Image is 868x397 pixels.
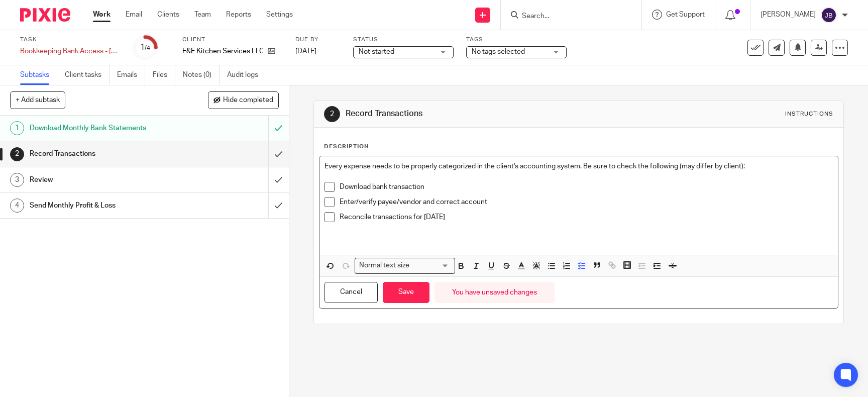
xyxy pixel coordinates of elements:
[785,110,833,118] div: Instructions
[226,10,251,20] a: Reports
[521,12,611,21] input: Search
[93,10,111,20] a: Work
[157,10,179,20] a: Clients
[20,46,121,56] div: Bookkeeping Bank Access - Juliet
[20,8,70,22] img: Pixie
[357,260,412,271] span: Normal text size
[413,260,449,271] input: Search for option
[10,147,24,161] div: 2
[340,212,833,222] p: Reconcile transactions for [DATE]
[227,65,266,85] a: Audit logs
[266,10,293,20] a: Settings
[295,48,316,55] span: [DATE]
[145,45,150,51] small: /4
[10,198,24,213] div: 4
[353,36,454,44] label: Status
[30,146,182,161] h1: Record Transactions
[20,65,57,85] a: Subtasks
[208,91,279,109] button: Hide completed
[472,48,525,55] span: No tags selected
[30,198,182,213] h1: Send Monthly Profit & Loss
[153,65,175,85] a: Files
[10,91,65,109] button: + Add subtask
[183,65,220,85] a: Notes (0)
[65,65,110,85] a: Client tasks
[182,36,283,44] label: Client
[20,36,121,44] label: Task
[324,282,378,304] button: Cancel
[10,173,24,187] div: 3
[324,143,369,151] p: Description
[182,46,263,56] p: E&E Kitchen Services LLC
[30,172,182,187] h1: Review
[340,197,833,207] p: Enter/verify payee/vendor and correct account
[383,282,429,304] button: Save
[359,48,394,55] span: Not started
[466,36,567,44] label: Tags
[340,182,833,192] p: Download bank transaction
[355,258,455,273] div: Search for option
[117,65,145,85] a: Emails
[30,121,182,136] h1: Download Monthly Bank Statements
[346,109,600,119] h1: Record Transactions
[223,96,273,105] span: Hide completed
[821,7,837,23] img: svg%3E
[20,46,121,56] div: Bookkeeping Bank Access - [PERSON_NAME]
[140,42,150,53] div: 1
[10,121,24,135] div: 1
[761,10,816,20] p: [PERSON_NAME]
[194,10,211,20] a: Team
[435,282,555,304] div: You have unsaved changes
[324,106,340,122] div: 2
[126,10,142,20] a: Email
[324,161,833,171] p: Every expense needs to be properly categorized in the client's accounting system. Be sure to chec...
[666,11,705,18] span: Get Support
[295,36,341,44] label: Due by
